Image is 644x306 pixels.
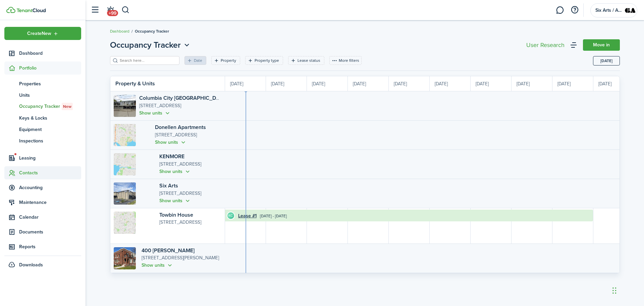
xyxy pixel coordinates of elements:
a: Notifications [104,2,117,19]
a: 400 [PERSON_NAME] [142,247,195,254]
span: Occupancy Tracker [110,39,181,51]
button: User Research [525,40,566,50]
button: More filters [329,56,362,65]
div: [DATE] [389,76,430,91]
span: Reports [19,243,81,250]
avatar-text: KC [227,212,234,219]
button: Today [593,56,620,65]
span: Accounting [19,184,81,191]
span: Occupancy Tracker [135,28,169,34]
div: [DATE] [552,76,593,91]
span: Create New [27,31,51,36]
a: Dashboard [4,47,81,60]
a: Dashboard [110,28,129,34]
button: Show units [159,197,191,205]
p: [STREET_ADDRESS] [159,190,222,197]
img: Property avatar [114,95,136,117]
a: KENMORE [159,152,184,160]
button: Occupancy Tracker [110,39,191,51]
div: [DATE] [430,76,471,91]
div: Drag [612,280,616,301]
a: Occupancy TrackerNew [4,101,81,112]
a: Properties [4,78,81,89]
a: Move in [583,39,620,51]
div: User Research [526,42,565,48]
button: Show units [142,262,173,269]
filter-tag-label: Lease status [298,57,320,63]
span: Maintenance [19,199,81,206]
a: Units [4,89,81,101]
filter-tag-label: Property [221,57,236,63]
a: Messaging [553,2,566,19]
filter-tag: Open filter [245,56,283,65]
span: Units [19,92,81,99]
img: Property avatar [114,182,136,205]
img: TenantCloud [6,7,15,13]
a: Donellen Apartments [155,123,206,131]
span: Documents [19,228,81,235]
img: Property avatar [114,212,136,234]
button: Show units [159,168,191,175]
timeline-board-header-title: Property & Units [115,80,155,88]
p: [STREET_ADDRESS] [155,131,222,139]
p: [STREET_ADDRESS] [139,102,222,110]
span: +99 [107,10,118,16]
div: [DATE] [266,76,307,91]
p: [STREET_ADDRESS] [159,219,222,226]
a: Keys & Locks [4,112,81,124]
span: Portfolio [19,64,81,72]
button: Show units [139,109,171,117]
span: Contacts [19,169,81,176]
img: TenantCloud [16,8,46,12]
div: [DATE] [307,76,348,91]
filter-tag: Open filter [211,56,240,65]
button: Open menu [4,27,81,40]
button: Open resource center [569,4,580,16]
a: Lease #1 [238,212,257,219]
span: Six Arts / ADCo Properties / City Partners / [595,8,622,13]
a: Towbin House [159,211,193,219]
div: [DATE] [512,76,552,91]
span: Dashboard [19,50,81,57]
button: Open sidebar [89,4,101,16]
img: Property avatar [114,153,136,175]
span: Downloads [19,261,43,268]
span: Occupancy Tracker [19,103,81,110]
filter-tag-label: Property type [255,57,279,63]
button: Search [121,4,130,16]
div: [DATE] [471,76,512,91]
span: Properties [19,80,81,87]
p: [STREET_ADDRESS] [159,161,222,168]
div: [DATE] [593,76,634,91]
span: Calendar [19,214,81,221]
span: Keys & Locks [19,115,81,122]
span: New [63,103,71,110]
span: Inspections [19,137,81,144]
a: Six Arts [159,182,178,189]
img: Property avatar [114,124,136,146]
span: Leasing [19,155,81,162]
iframe: Chat Widget [610,274,644,306]
button: Open menu [110,39,191,51]
img: Six Arts / ADCo Properties / City Partners / [625,5,636,16]
span: Equipment [19,126,81,133]
a: Inspections [4,135,81,146]
filter-tag: Open filter [288,56,324,65]
div: [DATE] [348,76,389,91]
time: [DATE] - [DATE] [260,213,287,219]
a: Columbia City [GEOGRAPHIC_DATA] [139,94,227,102]
img: Property avatar [114,247,136,269]
a: Equipment [4,124,81,135]
input: Search here... [118,57,177,64]
p: [STREET_ADDRESS][PERSON_NAME] [142,254,222,262]
button: Show units [155,138,187,146]
div: [DATE] [225,76,266,91]
a: Reports [4,240,81,253]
